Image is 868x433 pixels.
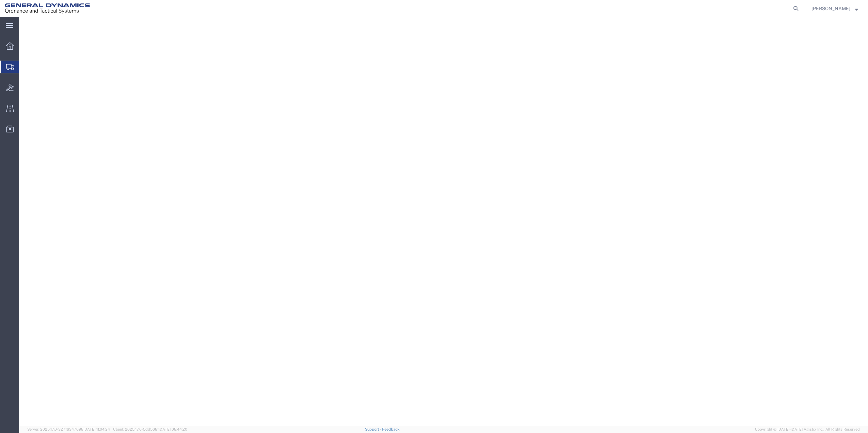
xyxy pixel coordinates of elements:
span: Copyright © [DATE]-[DATE] Agistix Inc., All Rights Reserved [755,427,860,432]
span: Server: 2025.17.0-327f6347098 [27,427,110,431]
a: Feedback [382,427,399,431]
span: [DATE] 08:44:20 [159,427,187,431]
span: [DATE] 11:04:24 [83,427,110,431]
button: [PERSON_NAME] [811,4,858,13]
iframe: FS Legacy Container [19,17,868,426]
a: Support [365,427,382,431]
span: Nicholas Bohmer [811,5,850,12]
span: Client: 2025.17.0-5dd568f [113,427,187,431]
img: logo [5,3,90,14]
